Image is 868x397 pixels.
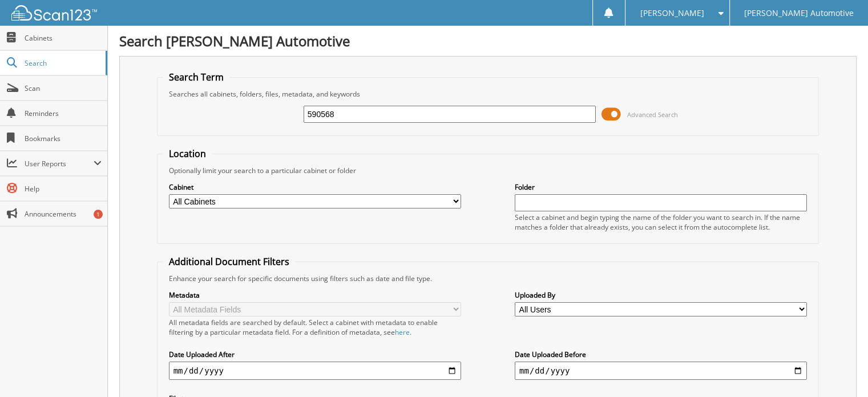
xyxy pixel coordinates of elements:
[94,210,103,219] div: 1
[11,5,97,21] img: scan123-logo-white.svg
[119,31,857,50] h1: Search [PERSON_NAME] Automotive
[25,134,102,143] span: Bookmarks
[515,212,807,232] div: Select a cabinet and begin typing the name of the folder you want to search in. If the name match...
[25,33,102,43] span: Cabinets
[169,182,461,192] label: Cabinet
[169,318,461,337] div: All metadata fields are searched by default. Select a cabinet with metadata to enable filtering b...
[811,342,868,397] iframe: Chat Widget
[163,166,813,175] div: Optionally limit your search to a particular cabinet or folder
[25,109,102,118] span: Reminders
[515,350,807,359] label: Date Uploaded Before
[163,147,212,160] legend: Location
[395,327,410,337] a: here
[25,209,102,219] span: Announcements
[163,71,229,83] legend: Search Term
[169,290,461,300] label: Metadata
[169,362,461,380] input: start
[515,182,807,192] label: Folder
[744,10,854,17] span: [PERSON_NAME] Automotive
[163,274,813,283] div: Enhance your search for specific documents using filters such as date and file type.
[169,350,461,359] label: Date Uploaded After
[640,10,704,17] span: [PERSON_NAME]
[163,89,813,99] div: Searches all cabinets, folders, files, metadata, and keywords
[25,83,102,93] span: Scan
[163,255,295,268] legend: Additional Document Filters
[25,58,100,68] span: Search
[25,184,102,194] span: Help
[627,110,678,119] span: Advanced Search
[25,159,94,169] span: User Reports
[515,290,807,300] label: Uploaded By
[515,362,807,380] input: end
